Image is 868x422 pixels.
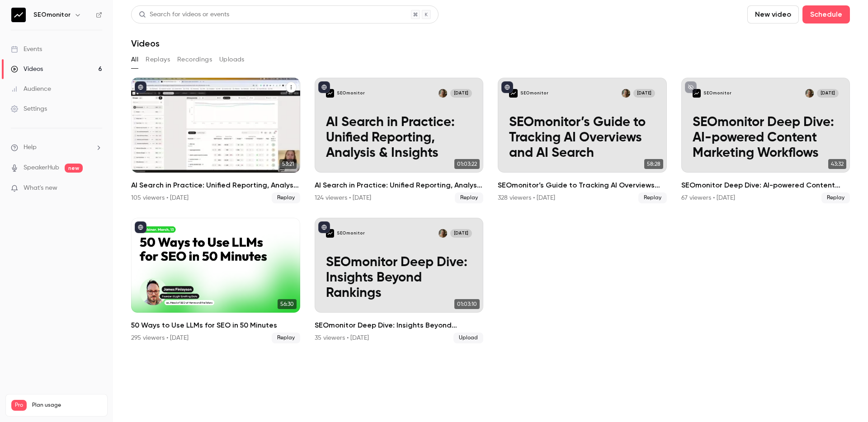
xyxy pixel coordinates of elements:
p: SEOmonitor [703,90,731,96]
button: Recordings [177,52,212,67]
div: 35 viewers • [DATE] [315,333,369,342]
span: Replay [272,333,300,343]
img: Anastasiia Shpitko [439,229,447,238]
span: 01:03:22 [454,159,480,169]
h2: AI Search in Practice: Unified Reporting, Analysis & Insights [315,180,484,191]
p: SEOmonitor’s Guide to Tracking AI Overviews and AI Search [509,115,655,161]
div: Videos [11,65,43,74]
div: 124 viewers • [DATE] [315,193,371,202]
iframe: Noticeable Trigger [91,184,102,192]
img: SEOmonitor’s Guide to Tracking AI Overviews and AI Search [509,89,518,98]
a: AI Search in Practice: Unified Reporting, Analysis & Insights SEOmonitorAnastasiia Shpitko[DATE]A... [315,78,484,203]
a: 53:21AI Search in Practice: Unified Reporting, Analysis & Insights105 viewers • [DATE]Replay [131,78,300,203]
img: SEOmonitor Deep Dive: AI-powered Content Marketing Workflows [693,89,701,98]
a: SEOmonitor’s Guide to Tracking AI Overviews and AI Search SEOmonitorAnastasiia Shpitko[DATE]SEOmo... [498,78,667,203]
button: published [501,81,513,93]
h2: SEOmonitor Deep Dive: AI-powered Content Marketing Workflows [681,180,850,191]
p: SEOmonitor Deep Dive: AI-powered Content Marketing Workflows [693,115,839,161]
h2: SEOmonitor Deep Dive: Insights Beyond Rankings [315,320,484,331]
img: AI Search in Practice: Unified Reporting, Analysis & Insights [326,89,335,98]
p: SEOmonitor Deep Dive: Insights Beyond Rankings [326,255,472,301]
button: published [318,81,330,93]
span: Replay [638,192,667,203]
p: SEOmonitor [520,90,548,96]
li: AI Search in Practice: Unified Reporting, Analysis & Insights [315,78,484,203]
span: 01:03:10 [454,299,480,309]
span: [DATE] [450,229,472,238]
a: SEOmonitor Deep Dive: AI-powered Content Marketing WorkflowsSEOmonitorAnastasiia Shpitko[DATE]SEO... [681,78,850,203]
span: 58:28 [644,159,663,169]
section: Videos [131,5,850,417]
p: SEOmonitor [337,90,365,96]
p: AI Search in Practice: Unified Reporting, Analysis & Insights [326,115,472,161]
span: 56:30 [278,299,297,309]
button: unpublished [685,81,697,93]
li: 50 Ways to Use LLMs for SEO in 50 Minutes [131,218,300,343]
button: New video [747,5,799,23]
span: Plan usage [32,402,102,409]
span: 43:32 [828,159,846,169]
span: Replay [455,192,483,203]
div: 328 viewers • [DATE] [498,193,555,202]
p: SEOmonitor [337,230,365,236]
button: Replays [146,52,170,67]
span: 53:21 [279,159,297,169]
div: 295 viewers • [DATE] [131,333,189,342]
span: [DATE] [633,89,655,98]
span: Upload [453,333,483,343]
div: 105 viewers • [DATE] [131,193,189,202]
a: SpeakerHub [24,163,59,173]
span: Replay [272,192,300,203]
img: Anastasiia Shpitko [439,89,447,98]
a: SEOmonitor Deep Dive: Insights Beyond RankingsSEOmonitorAnastasiia Shpitko[DATE]SEOmonitor Deep D... [315,218,484,343]
span: Replay [821,192,850,203]
button: published [135,221,146,233]
div: Settings [11,104,47,113]
h2: SEOmonitor’s Guide to Tracking AI Overviews and AI Search [498,180,667,191]
img: SEOmonitor Deep Dive: Insights Beyond Rankings [326,229,335,238]
span: new [65,164,83,173]
li: SEOmonitor’s Guide to Tracking AI Overviews and AI Search [498,78,667,203]
button: Uploads [219,52,245,67]
button: All [131,52,138,67]
li: AI Search in Practice: Unified Reporting, Analysis & Insights [131,78,300,203]
h2: 50 Ways to Use LLMs for SEO in 50 Minutes [131,320,300,331]
div: 67 viewers • [DATE] [681,193,735,202]
span: What's new [24,183,57,193]
button: Schedule [802,5,850,23]
img: SEOmonitor [11,8,26,22]
span: [DATE] [817,89,839,98]
img: Anastasiia Shpitko [805,89,814,98]
span: Help [24,143,37,152]
div: Audience [11,84,51,94]
h6: SEOmonitor [33,10,71,19]
li: help-dropdown-opener [11,143,102,152]
span: Pro [11,400,27,411]
span: [DATE] [450,89,472,98]
div: Search for videos or events [139,10,229,19]
button: published [135,81,146,93]
h2: AI Search in Practice: Unified Reporting, Analysis & Insights [131,180,300,191]
li: SEOmonitor Deep Dive: Insights Beyond Rankings [315,218,484,343]
img: Anastasiia Shpitko [622,89,630,98]
button: published [318,221,330,233]
h1: Videos [131,38,160,49]
li: SEOmonitor Deep Dive: AI-powered Content Marketing Workflows [681,78,850,203]
a: 56:3050 Ways to Use LLMs for SEO in 50 Minutes295 viewers • [DATE]Replay [131,218,300,343]
ul: Videos [131,78,850,343]
div: Events [11,45,42,54]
